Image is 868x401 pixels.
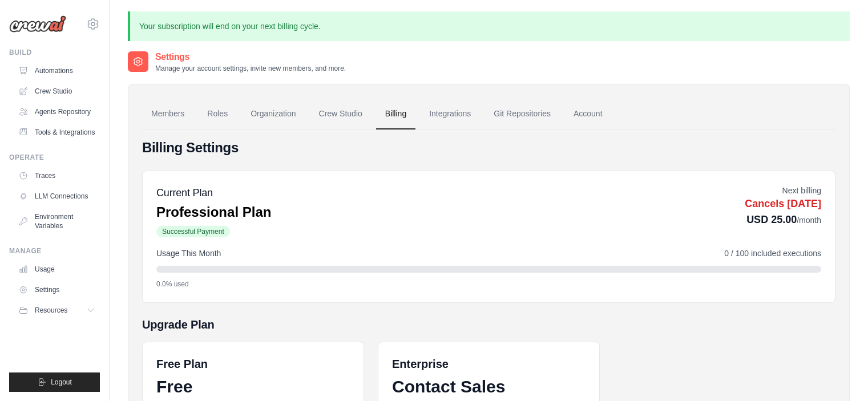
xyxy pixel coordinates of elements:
[156,185,271,201] h5: Current Plan
[142,317,835,333] h5: Upgrade Plan
[564,99,612,129] a: Account
[485,99,560,129] a: Git Repositories
[35,306,67,315] span: Resources
[724,248,821,259] span: 0 / 100 included executions
[14,301,100,319] button: Resources
[745,212,821,228] p: USD 25.00
[811,346,868,401] iframe: Chat Widget
[155,50,346,64] h2: Settings
[51,378,72,387] span: Logout
[156,280,189,289] span: 0.0% used
[745,185,821,196] p: Next billing
[14,167,100,185] a: Traces
[376,99,415,129] a: Billing
[310,99,372,129] a: Crew Studio
[155,64,346,73] p: Manage your account settings, invite new members, and more.
[9,246,100,256] div: Manage
[142,139,835,157] h4: Billing Settings
[198,99,237,129] a: Roles
[156,226,230,237] span: Successful Payment
[142,99,193,129] a: Members
[392,356,586,372] h6: Enterprise
[745,198,821,209] span: Cancels [DATE]
[14,123,100,141] a: Tools & Integrations
[14,62,100,80] a: Automations
[14,187,100,205] a: LLM Connections
[156,203,271,221] p: Professional Plan
[14,281,100,299] a: Settings
[14,103,100,121] a: Agents Repository
[9,153,100,162] div: Operate
[797,216,821,225] span: /month
[9,48,100,57] div: Build
[14,82,100,100] a: Crew Studio
[9,372,100,392] button: Logout
[392,376,586,397] div: Contact Sales
[156,248,221,259] span: Usage This Month
[156,356,208,372] h6: Free Plan
[9,15,66,33] img: Logo
[156,376,350,397] div: Free
[241,99,305,129] a: Organization
[14,260,100,278] a: Usage
[14,208,100,235] a: Environment Variables
[420,99,480,129] a: Integrations
[128,11,850,41] p: Your subscription will end on your next billing cycle.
